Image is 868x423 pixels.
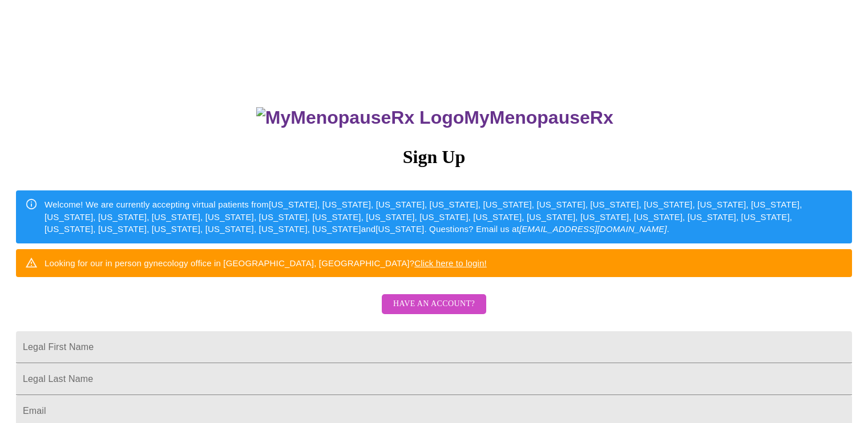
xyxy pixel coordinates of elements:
[45,194,843,239] div: Welcome! We are currently accepting virtual patients from [US_STATE], [US_STATE], [US_STATE], [US...
[45,253,487,274] div: Looking for our in person gynecology office in [GEOGRAPHIC_DATA], [GEOGRAPHIC_DATA]?
[256,107,464,128] img: MyMenopauseRx Logo
[16,147,852,168] h3: Sign Up
[379,307,489,316] a: Have an account?
[393,297,475,311] span: Have an account?
[519,224,667,234] em: [EMAIL_ADDRESS][DOMAIN_NAME]
[18,107,853,128] h3: MyMenopauseRx
[382,294,486,314] button: Have an account?
[414,258,487,268] a: Click here to login!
